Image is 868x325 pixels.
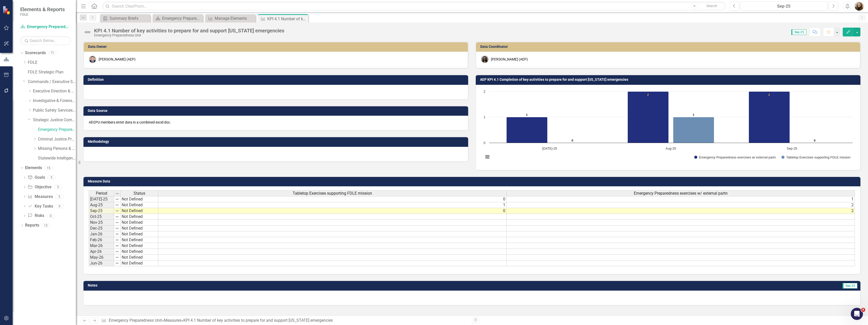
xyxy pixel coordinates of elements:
text: 1 [526,113,528,116]
span: 8 [861,308,865,312]
a: Statewide Intelligence [38,155,76,161]
img: 8DAGhfEEPCf229AAAAAElFTkSuQmCC [115,197,119,201]
h3: Definition [88,78,466,82]
td: Not Defined [121,208,158,214]
text: [DATE]-25 [542,147,557,150]
img: 8DAGhfEEPCf229AAAAAElFTkSuQmCC [115,209,119,213]
div: KPI 4.1 Number of key activities to prepare for and support [US_STATE] emergencies [267,16,307,22]
a: Public Safety Services Command [33,108,76,113]
td: Mar-26 [89,243,114,249]
a: Reports [25,222,39,228]
a: Commands / Executive Support Branch [28,79,76,85]
a: Summary Briefs [101,15,149,22]
img: 8DAGhfEEPCf229AAAAAElFTkSuQmCC [115,261,119,265]
td: 1 [158,202,507,208]
input: Search Below... [20,36,71,45]
g: Emergency Preparedness exercises w/ external partn, bar series 1 of 2 with 3 bars. [507,91,790,143]
td: Not Defined [121,226,158,231]
a: Emergency Preparedness Unit [38,127,76,133]
div: KPI 4.1 Number of key activities to prepare for and support [US_STATE] emergencies [183,318,333,323]
h3: AEP KPI 4.1 Completion of key activities to prepare for and support [US_STATE] emergencies [480,78,858,82]
span: Tabletop Exercises supporting FDLE mission [293,191,372,196]
td: Not Defined [121,220,158,226]
a: FDLE [28,60,76,66]
button: Show Tabletop Exercises supporting FDLE mission [782,155,851,159]
text: 0 [572,139,573,142]
td: [DATE]-25 [89,196,114,202]
span: Status [134,191,145,196]
td: 2 [507,202,855,208]
h3: Data Coordinator [480,45,858,49]
td: Not Defined [121,202,158,208]
img: 8DAGhfEEPCf229AAAAAElFTkSuQmCC [115,250,119,254]
a: Measures [28,194,53,200]
text: 1 [484,115,485,119]
a: Emergency Preparedness Unit Landing Page [154,15,202,22]
td: Sep-25 [89,208,114,214]
a: Risks [28,213,44,219]
td: 0 [158,196,507,202]
button: Search [699,3,725,10]
path: Sep-25, 2. Emergency Preparedness exercises w/ external partn. [749,91,790,143]
img: 8DAGhfEEPCf229AAAAAElFTkSuQmCC [115,215,119,219]
p: All EPU members enter data in a combined excel doc. [89,120,463,125]
img: 8DAGhfEEPCf229AAAAAElFTkSuQmCC [115,238,119,242]
a: Key Tasks [28,204,53,209]
a: Criminal Justice Professionalism, Standards & Training Services [38,136,76,142]
button: View chart menu, Chart [484,153,491,160]
img: Meghann Miller [481,56,488,63]
img: 8DAGhfEEPCf229AAAAAElFTkSuQmCC [115,255,119,259]
td: 0 [158,208,507,214]
td: Not Defined [121,255,158,260]
img: 8DAGhfEEPCf229AAAAAElFTkSuQmCC [115,192,119,196]
text: Sep-25 [787,147,797,150]
span: Sep-25 [791,29,806,35]
a: Missing Persons & Offender Enforcement [38,146,76,152]
td: Feb-26 [89,237,114,243]
input: Search ClearPoint... [102,2,726,11]
span: Period [96,191,107,196]
td: May-26 [89,255,114,260]
small: FDLE [20,12,65,16]
a: Objective [28,184,51,190]
td: 2 [507,208,855,214]
td: Nov-25 [89,220,114,226]
img: 8DAGhfEEPCf229AAAAAElFTkSuQmCC [115,203,119,207]
div: 5 [55,194,63,199]
div: 15 [45,166,53,170]
path: Aug-25, 2. Emergency Preparedness exercises w/ external partn. [628,91,669,143]
td: 1 [507,196,855,202]
img: ClearPoint Strategy [2,6,11,15]
span: Search [706,4,717,8]
a: Investigative & Forensic Services Command [33,98,76,104]
text: 0 [814,139,815,142]
h3: Data Source [88,109,466,113]
div: » » [101,318,468,323]
td: Aug-25 [89,202,114,208]
g: Tabletop Exercises supporting FDLE mission, bar series 2 of 2 with 3 bars. [553,117,835,143]
a: Measures [164,318,181,323]
div: Emergency Preparedness Unit [94,33,284,37]
div: Chart. Highcharts interactive chart. [481,89,855,165]
td: Apr-26 [89,249,114,255]
img: Jennifer Siddoway [855,2,864,11]
a: Emergency Preparedness Unit [109,318,162,323]
img: Not Defined [83,28,92,36]
td: Not Defined [121,237,158,243]
td: Not Defined [121,243,158,249]
span: Elements & Reports [20,6,65,12]
div: Summary Briefs [110,15,149,22]
img: Jeffrey Watson [89,56,96,63]
div: KPI 4.1 Number of key activities to prepare for and support [US_STATE] emergencies [94,28,284,33]
text: 2 [647,93,649,96]
td: Dec-25 [89,226,114,231]
a: FDLE Strategic Plan [28,69,76,75]
button: Show Emergency Preparedness exercises w/ external partn [694,155,776,159]
a: Emergency Preparedness Unit [20,24,71,30]
h3: Notes [88,283,383,287]
img: 8DAGhfEEPCf229AAAAAElFTkSuQmCC [115,226,119,230]
img: 8DAGhfEEPCf229AAAAAElFTkSuQmCC [115,244,119,248]
h3: Methodology [88,140,466,144]
div: 0 [47,214,55,218]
